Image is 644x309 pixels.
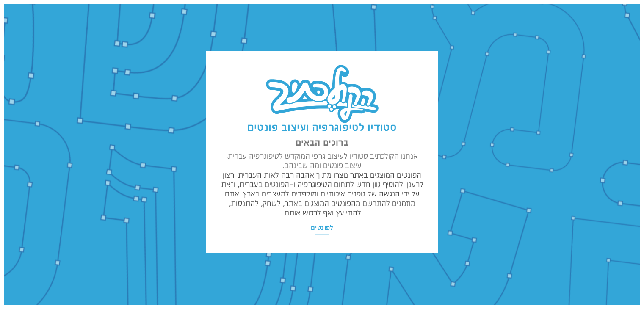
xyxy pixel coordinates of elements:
[264,63,380,127] img: לוגו הקולכתיב - הקולכתיב סטודיו לטיפוגרפיה ועיצוב גופנים (פונטים)
[218,138,425,148] h2: ברוכים הבאים
[218,171,425,218] p: הפונטים המוצגים באתר נוצרו מתוך אהבה רבה לאות העברית ורצון לרענן ולהוסיף גוון חדש לתחום הטיפוגרפי...
[311,224,334,232] span: לפונטים
[218,152,425,171] h3: אנחנו הקולכתיב סטודיו לעיצוב גרפי המוקדש לטיפוגרפיה עברית, עיצוב פונטים ומה שבינהם.
[310,221,335,235] a: לפונטים
[218,123,425,134] h1: סטודיו לטיפוגרפיה ועיצוב פונטים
